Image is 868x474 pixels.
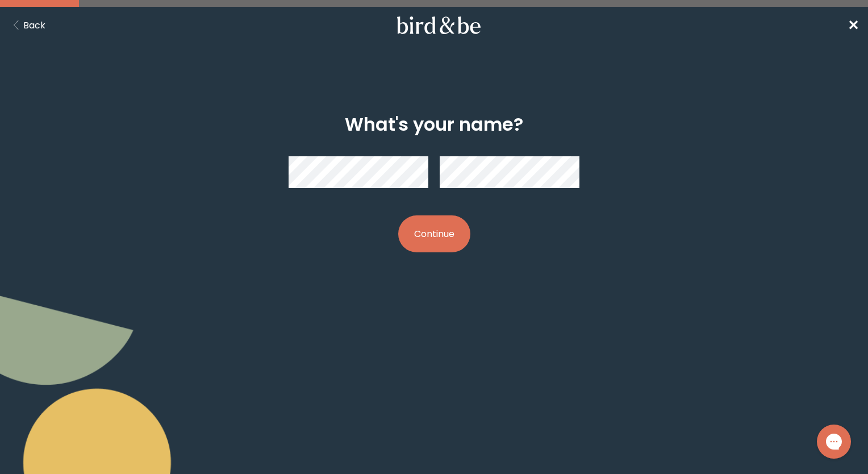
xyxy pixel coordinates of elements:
[848,15,859,35] a: ✕
[398,215,470,252] button: Continue
[9,18,45,32] button: Back Button
[811,421,857,463] iframe: Gorgias live chat messenger
[848,16,859,35] span: ✕
[345,111,523,138] h2: What's your name?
